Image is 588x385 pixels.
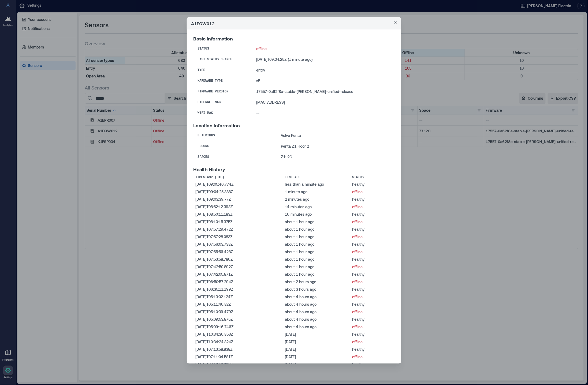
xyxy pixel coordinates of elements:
th: WiFi MAC [193,108,252,118]
td: [MAC_ADDRESS] [252,97,395,108]
td: [DATE] [283,361,350,368]
td: [DATE]T05:13:02.124Z [193,293,283,301]
p: Basic Information [193,36,395,41]
td: [DATE]T09:05:46.774Z [193,181,283,188]
th: Buildings [193,130,277,141]
td: offline [350,263,395,271]
td: [DATE]T07:53:58.786Z [193,256,283,263]
td: [DATE]T05:11:46.82Z [193,301,283,308]
td: entry [252,65,395,76]
td: healthy [350,346,395,353]
header: A1EQW012 [187,17,401,29]
td: offline [350,323,395,331]
td: [DATE]T07:55:56.428Z [193,248,283,256]
td: 1 minute ago [283,188,350,196]
td: about 1 hour ago [283,241,350,248]
td: about 2 hours ago [283,278,350,286]
th: Time Ago [283,174,350,181]
td: [DATE] [283,331,350,338]
td: about 1 hour ago [283,218,350,226]
td: [DATE]T07:42:05.871Z [193,271,283,278]
td: about 1 hour ago [283,233,350,241]
td: [DATE]T09:03:39.77Z [193,196,283,203]
td: [DATE]T07:11:04.581Z [193,353,283,361]
th: Hardware Type [193,76,252,86]
td: Z1: 2C [277,152,395,162]
td: less than a minute ago [283,181,350,188]
th: Type [193,65,252,76]
td: [DATE]T08:50:11.183Z [193,211,283,218]
td: about 4 hours ago [283,316,350,323]
td: [DATE]T07:56:03.738Z [193,241,283,248]
td: [DATE]T09:04:25.388Z [193,188,283,196]
th: Status [193,43,252,54]
th: Status [350,174,395,181]
td: healthy [350,196,395,203]
td: offline [350,203,395,211]
td: about 4 hours ago [283,293,350,301]
td: offline [350,233,395,241]
th: Firmware Version [193,86,252,97]
td: [DATE] [283,353,350,361]
td: about 1 hour ago [283,226,350,233]
button: Close [391,18,400,27]
td: offline [350,293,395,301]
th: Last Status Change [193,54,252,65]
td: healthy [350,181,395,188]
td: [DATE]T06:35:11.199Z [193,286,283,293]
td: Penta Z1 Floor 2 [277,141,395,152]
td: healthy [350,241,395,248]
th: Spaces [193,152,277,162]
td: healthy [350,301,395,308]
p: Health History [193,167,395,172]
td: [DATE]T07:57:28.083Z [193,233,283,241]
td: offline [350,188,395,196]
td: healthy [350,211,395,218]
td: [DATE] [283,346,350,353]
td: 17557-0a62f8e-stable-[PERSON_NAME]-unified-release [252,86,395,97]
td: healthy [350,256,395,263]
td: about 3 hours ago [283,286,350,293]
td: [DATE]T10:34:24.824Z [193,338,283,346]
td: offline [350,308,395,316]
th: Floors [193,141,277,152]
p: Location Information [193,123,395,128]
td: [DATE]T07:57:29.472Z [193,226,283,233]
td: [DATE]T10:34:36.853Z [193,331,283,338]
td: [DATE]T05:09:16.746Z [193,323,283,331]
td: about 1 hour ago [283,256,350,263]
td: healthy [350,271,395,278]
td: -- [252,108,395,118]
td: about 4 hours ago [283,301,350,308]
td: Volvo Penta [277,130,395,141]
th: Ethernet MAC [193,97,252,108]
td: offline [350,248,395,256]
td: healthy [350,226,395,233]
td: s5 [252,76,395,86]
td: 16 minutes ago [283,211,350,218]
td: offline [350,353,395,361]
td: about 4 hours ago [283,308,350,316]
td: about 4 hours ago [283,323,350,331]
td: [DATE]T05:09:53.875Z [193,316,283,323]
td: healthy [350,316,395,323]
td: [DATE]T07:42:50.892Z [193,263,283,271]
td: [DATE]T08:52:12.393Z [193,203,283,211]
td: [DATE]T07:13:58.838Z [193,346,283,353]
td: 14 minutes ago [283,203,350,211]
td: offline [350,218,395,226]
td: offline [350,338,395,346]
td: about 1 hour ago [283,263,350,271]
td: healthy [350,361,395,368]
td: [DATE]T08:10:15.375Z [193,218,283,226]
td: [DATE] [283,338,350,346]
td: [DATE]T05:10:39.479Z [193,308,283,316]
th: Timestamp (UTC) [193,174,283,181]
td: [DATE]T07:10:18.893Z [193,361,283,368]
td: healthy [350,286,395,293]
td: offline [350,278,395,286]
td: healthy [350,331,395,338]
td: about 1 hour ago [283,271,350,278]
td: offline [252,43,395,54]
td: 2 minutes ago [283,196,350,203]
